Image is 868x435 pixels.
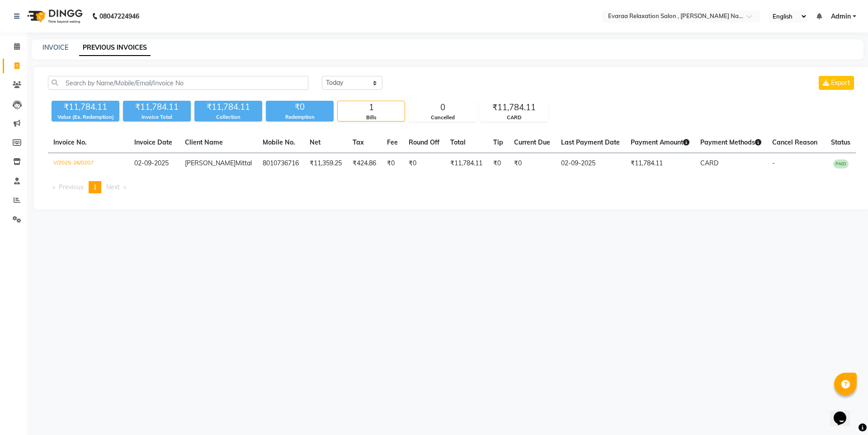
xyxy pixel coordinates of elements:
span: 1 [93,183,97,191]
span: Invoice Date [134,138,172,146]
td: 02-09-2025 [556,153,625,174]
span: [PERSON_NAME] [185,159,236,167]
nav: Pagination [48,181,856,193]
span: Admin [831,12,851,21]
td: ₹11,359.25 [304,153,347,174]
td: ₹424.86 [347,153,382,174]
td: ₹11,784.11 [625,153,695,174]
button: Export [819,76,854,90]
div: 1 [338,101,405,114]
span: CARD [700,159,718,167]
span: Payment Methods [700,138,761,146]
div: ₹11,784.11 [481,101,547,114]
div: Redemption [266,113,334,121]
span: Tax [353,138,364,146]
span: Total [450,138,466,146]
span: Cancel Reason [772,138,817,146]
span: Status [831,138,850,146]
div: ₹11,784.11 [194,101,262,113]
span: Payment Amount [631,138,689,146]
iframe: chat widget [830,399,859,426]
td: ₹0 [382,153,403,174]
a: INVOICE [42,43,68,51]
span: Mittal [236,159,252,167]
div: Value (Ex. Redemption) [52,113,119,121]
input: Search by Name/Mobile/Email/Invoice No [48,76,308,90]
span: Client Name [185,138,223,146]
div: CARD [481,114,547,122]
span: Net [310,138,321,146]
div: Cancelled [409,114,476,122]
td: V/2025-26/0207 [48,153,129,174]
span: Mobile No. [263,138,295,146]
span: Current Due [514,138,550,146]
td: ₹0 [509,153,556,174]
div: Bills [338,114,405,122]
td: ₹11,784.11 [445,153,488,174]
span: Next [106,183,120,191]
span: Round Off [409,138,439,146]
span: PAID [833,159,849,168]
td: ₹0 [488,153,509,174]
span: 02-09-2025 [134,159,169,167]
span: Invoice No. [53,138,87,146]
span: - [772,159,775,167]
div: 0 [409,101,476,114]
span: Export [831,79,850,87]
td: 8010736716 [257,153,304,174]
img: logo [23,4,85,29]
div: Invoice Total [123,113,191,121]
span: Last Payment Date [561,138,620,146]
b: 08047224946 [99,4,139,29]
td: ₹0 [403,153,445,174]
div: ₹0 [266,101,334,113]
span: Fee [387,138,398,146]
div: ₹11,784.11 [52,101,119,113]
div: ₹11,784.11 [123,101,191,113]
a: PREVIOUS INVOICES [79,40,151,56]
span: Tip [493,138,503,146]
div: Collection [194,113,262,121]
span: Previous [59,183,84,191]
